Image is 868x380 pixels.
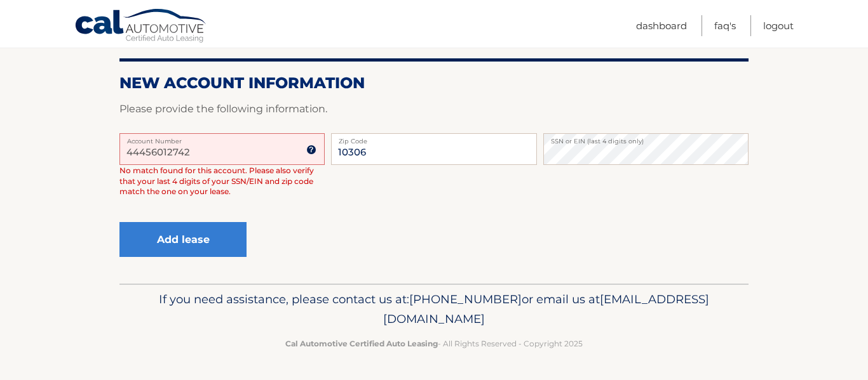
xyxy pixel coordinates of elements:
[331,133,536,143] label: Zip Code
[119,100,749,118] p: Please provide the following information.
[128,289,740,330] p: If you need assistance, please contact us at: or email us at
[74,8,208,45] a: Cal Automotive
[119,133,325,165] input: Account Number
[714,15,736,36] a: FAQ's
[119,222,247,257] button: Add lease
[636,15,687,36] a: Dashboard
[306,145,316,155] img: tooltip.svg
[409,292,522,306] span: [PHONE_NUMBER]
[763,15,794,36] a: Logout
[119,133,325,143] label: Account Number
[119,166,314,197] span: No match found for this account. Please also verify that your last 4 digits of your SSN/EIN and z...
[543,133,749,143] label: SSN or EIN (last 4 digits only)
[128,337,740,350] p: - All Rights Reserved - Copyright 2025
[285,339,438,348] strong: Cal Automotive Certified Auto Leasing
[119,74,749,93] h2: New Account Information
[331,133,536,165] input: Zip Code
